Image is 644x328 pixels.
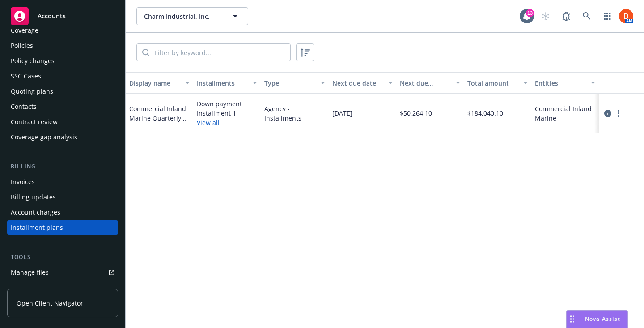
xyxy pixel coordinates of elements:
a: Coverage [7,23,118,38]
svg: Search [142,49,149,56]
a: Account charges [7,205,118,220]
a: Quoting plans [7,84,118,99]
a: Billing updates [7,190,118,204]
input: Filter by keyword... [149,44,290,61]
button: View all [197,118,220,127]
div: Entities [535,78,585,88]
div: Commercial Inland Marine [535,104,595,123]
button: Entities [531,72,599,94]
div: Manage exposures [11,281,68,295]
span: Charm Industrial, Inc. [144,12,221,21]
a: circleInformation [602,108,613,119]
div: Installments [197,78,247,88]
div: Next due date [332,78,383,88]
a: Contacts [7,99,118,114]
a: Policies [7,39,118,53]
div: Policy changes [11,54,55,68]
a: Installment plans [7,220,118,235]
a: Report a Bug [557,7,575,25]
div: Agency - Installments [264,104,325,123]
a: Start snowing [537,7,555,25]
a: Accounts [7,4,118,29]
button: Installments [193,72,261,94]
a: Manage files [7,265,118,280]
div: Manage files [11,265,49,280]
div: Type [264,78,315,88]
div: Quoting plans [11,84,53,99]
a: Switch app [598,7,616,25]
div: $50,264.10 [400,108,432,118]
a: Coverage gap analysis [7,130,118,144]
span: Accounts [38,13,66,20]
div: Display name [129,78,180,88]
div: Drag to move [567,311,578,328]
div: Billing [7,162,118,171]
span: Nova Assist [585,315,620,323]
button: Display name [126,72,193,94]
div: Contract review [11,115,58,129]
div: Policies [11,39,33,53]
div: Billing updates [11,190,56,204]
button: Next due amount [396,72,464,94]
div: Invoices [11,175,35,189]
div: [DATE] [332,108,352,118]
div: Installment plans [11,220,63,235]
div: Tools [7,253,118,262]
div: 13 [526,9,534,17]
a: SSC Cases [7,69,118,83]
div: Coverage gap analysis [11,130,77,144]
a: Contract review [7,115,118,129]
button: Charm Industrial, Inc. [136,7,248,25]
div: Contacts [11,99,37,114]
span: Open Client Navigator [17,298,83,308]
a: Policy changes [7,54,118,68]
div: Installment 1 [197,108,242,118]
div: Next due amount [400,78,450,88]
div: Coverage [11,23,38,38]
a: more [613,108,624,119]
button: Type [261,72,328,94]
a: Invoices [7,175,118,189]
a: Search [578,7,596,25]
button: Nova Assist [566,310,628,328]
div: Account charges [11,205,60,220]
div: SSC Cases [11,69,41,83]
a: Manage exposures [7,281,118,295]
div: Down payment [197,99,242,108]
button: Next due date [329,72,396,94]
div: Total amount [467,78,518,88]
div: $184,040.10 [467,108,503,118]
img: photo [619,9,633,23]
button: Total amount [464,72,531,94]
div: Commercial Inland Marine Quarterly Installment Plan [129,104,190,123]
